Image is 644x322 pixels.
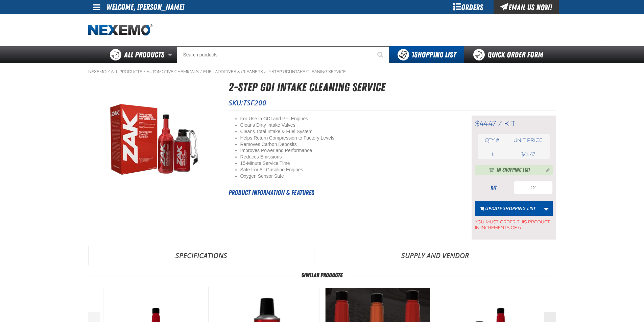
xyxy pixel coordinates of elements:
[498,119,502,128] span: /
[373,46,389,63] button: Start Searching
[540,201,553,216] a: More Actions
[108,69,110,74] span: /
[475,201,540,216] button: Update Shopping List
[243,98,266,107] span: TSF200
[389,46,464,63] button: You have 1 Shopping List. Open to view details
[229,98,556,107] p: SKU:
[124,49,164,61] span: All Products
[88,69,556,74] nav: Breadcrumbs
[267,69,346,74] a: 2-Step GDI Intake Cleaning Service
[506,134,549,147] th: Unit price
[240,116,455,122] li: For Use in GDI and PFI Engines
[506,150,549,159] td: $44.47
[240,147,455,154] li: Improves Power and Performance
[475,119,496,128] span: $44.47
[240,173,455,179] li: Oxygen Sensor Safe
[478,134,507,147] th: Qty #
[475,216,553,231] span: You must order this product in increments of 6
[240,154,455,160] li: Reduces Emissions
[514,181,553,194] input: Product Quantity
[203,69,263,74] a: Fuel Additives & Cleaners
[464,46,556,63] a: Quick Order Form
[89,92,216,191] img: 2-Step GDI Intake Cleaning Service
[111,69,142,74] a: All Products
[504,119,516,128] span: kit
[491,151,493,157] span: 1
[89,245,314,266] a: Specifications
[314,245,556,266] a: Supply and Vendor
[229,78,556,96] h1: 2-Step GDI Intake Cleaning Service
[240,167,455,173] li: Safe For All Gasoline Engines
[200,69,202,74] span: /
[411,50,456,59] span: Shopping List
[475,184,512,192] div: kit
[240,122,455,128] li: Cleans Dirty Intake Valves
[296,272,348,278] span: Similar Products
[240,135,455,141] li: Helps Return Compression to Factory Levels
[143,69,146,74] span: /
[264,69,266,74] span: /
[240,128,455,135] li: Cleans Total Intake & Fuel System
[240,141,455,148] li: Removes Carbon Deposits
[88,69,106,74] a: Nexemo
[88,24,152,36] a: Home
[240,160,455,167] li: 15-Minute Service Time
[541,166,551,174] button: Manage current product in the Shopping List
[411,50,414,59] strong: 1
[497,166,530,174] span: In Shopping List
[88,24,152,36] img: Nexemo logo
[229,188,455,198] h2: Product Information & Features
[147,69,199,74] a: Automotive Chemicals
[166,46,177,63] button: Open All Products pages
[177,46,389,63] input: Search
